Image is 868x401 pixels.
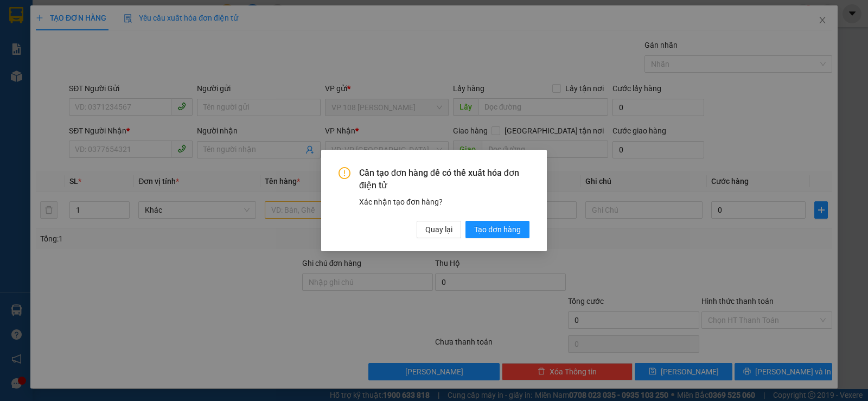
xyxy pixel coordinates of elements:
[359,167,529,192] span: Cần tạo đơn hàng để có thể xuất hóa đơn điện tử
[465,221,529,238] button: Tạo đơn hàng
[359,196,529,208] div: Xác nhận tạo đơn hàng?
[474,224,521,235] span: Tạo đơn hàng
[425,224,452,235] span: Quay lại
[339,167,350,179] span: exclamation-circle
[417,221,461,238] button: Quay lại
